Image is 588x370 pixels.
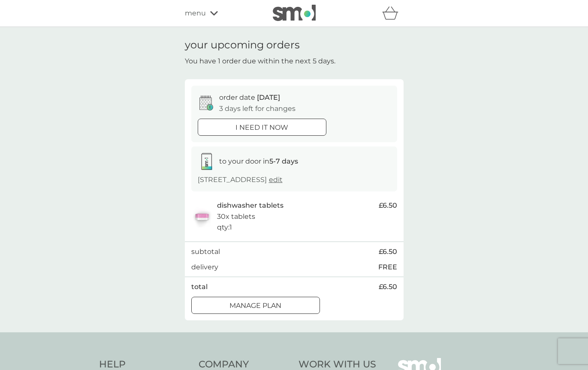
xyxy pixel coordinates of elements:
[191,281,208,292] p: total
[378,262,397,273] p: FREE
[382,5,404,22] div: basket
[219,157,298,165] span: to your door in
[198,119,326,136] button: i need it now
[235,122,288,133] p: i need it now
[217,222,232,233] p: qty : 1
[185,8,206,19] span: menu
[191,246,220,257] p: subtotal
[257,93,280,101] span: [DATE]
[229,300,281,311] p: Manage plan
[217,200,283,211] p: dishwasher tablets
[185,39,300,51] h1: your upcoming orders
[185,56,335,67] p: You have 1 order due within the next 5 days.
[269,176,283,184] a: edit
[379,200,397,211] span: £6.50
[217,211,255,222] p: 30x tablets
[219,103,296,114] p: 3 days left for changes
[191,297,320,314] button: Manage plan
[191,262,218,273] p: delivery
[269,157,298,165] strong: 5-7 days
[219,92,280,103] p: order date
[379,281,397,292] span: £6.50
[198,174,283,185] p: [STREET_ADDRESS]
[273,5,316,21] img: smol
[379,246,397,257] span: £6.50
